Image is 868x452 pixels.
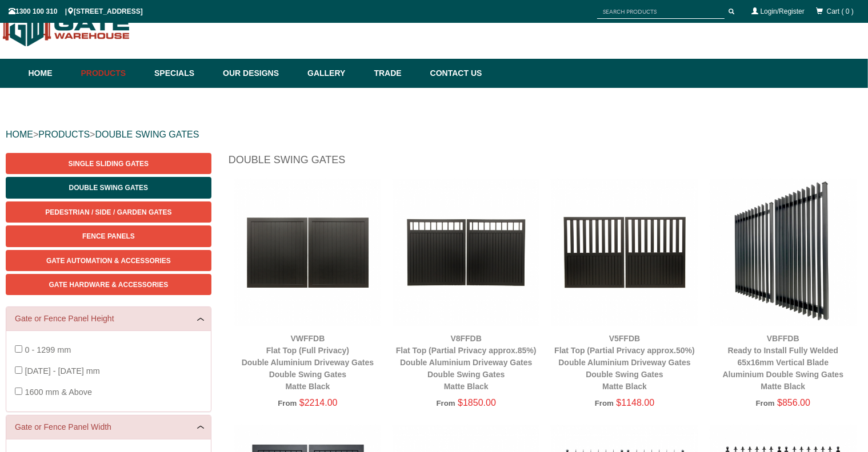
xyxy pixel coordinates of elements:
a: Gate Automation & Accessories [6,250,211,271]
a: Specials [149,59,217,88]
span: Single Sliding Gates [69,160,149,168]
a: Single Sliding Gates [6,153,211,174]
input: SEARCH PRODUCTS [597,5,725,19]
span: Fence Panels [82,232,135,240]
span: Gate Hardware & Accessories [49,281,169,289]
span: Pedestrian / Side / Garden Gates [45,208,171,216]
a: VWFFDBFlat Top (Full Privacy)Double Aluminium Driveway GatesDouble Swing GatesMatte Black [242,334,374,391]
a: Pedestrian / Side / Garden Gates [6,201,211,223]
span: From [595,399,614,407]
a: Home [29,59,75,88]
a: PRODUCTS [38,130,90,139]
a: Gate or Fence Panel Height [15,313,202,325]
span: From [437,399,455,407]
a: Products [75,59,149,88]
a: Trade [368,59,424,88]
a: V5FFDBFlat Top (Partial Privacy approx.50%)Double Aluminium Driveway GatesDouble Swing GatesMatte... [554,334,695,391]
span: 1300 100 310 | [STREET_ADDRESS] [9,7,143,15]
span: From [278,399,297,407]
img: V5FFDB - Flat Top (Partial Privacy approx.50%) - Double Aluminium Driveway Gates - Double Swing G... [551,179,698,325]
img: V8FFDB - Flat Top (Partial Privacy approx.85%) - Double Aluminium Driveway Gates - Double Swing G... [393,179,539,325]
a: Fence Panels [6,225,211,247]
a: Login/Register [761,7,805,15]
a: HOME [6,130,33,139]
iframe: LiveChat chat widget [639,147,868,412]
a: Our Designs [217,59,302,88]
img: VWFFDB - Flat Top (Full Privacy) - Double Aluminium Driveway Gates - Double Swing Gates - Matte B... [234,179,381,325]
a: Contact Us [425,59,482,88]
span: $2214.00 [299,398,338,407]
a: Gate or Fence Panel Width [15,421,202,433]
span: Double Swing Gates [69,184,148,192]
span: [DATE] - [DATE] mm [25,366,99,376]
a: Gallery [302,59,368,88]
span: $1850.00 [458,398,496,407]
a: Double Swing Gates [6,177,211,198]
span: Cart ( 0 ) [827,7,854,15]
h1: Double Swing Gates [229,153,862,173]
a: Gate Hardware & Accessories [6,274,211,295]
span: Gate Automation & Accessories [46,257,171,265]
a: DOUBLE SWING GATES [95,130,199,139]
span: 1600 mm & Above [25,388,92,397]
span: $1148.00 [616,398,654,407]
a: V8FFDBFlat Top (Partial Privacy approx.85%)Double Aluminium Driveway GatesDouble Swing GatesMatte... [396,334,537,391]
div: > > [6,116,862,153]
span: 0 - 1299 mm [25,345,71,354]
